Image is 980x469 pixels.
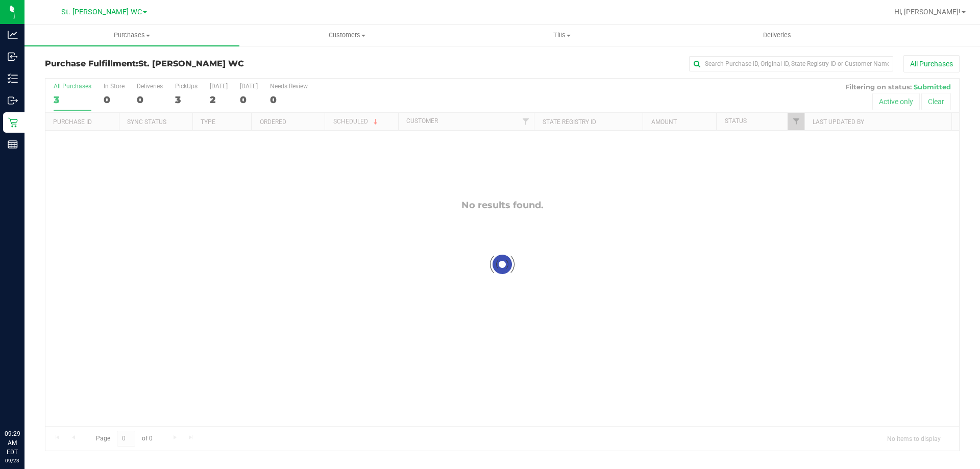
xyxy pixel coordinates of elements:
[8,95,18,106] inline-svg: Outbound
[8,139,18,150] inline-svg: Reports
[24,31,239,40] span: Purchases
[45,59,350,68] h3: Purchase Fulfillment:
[240,31,454,40] span: Customers
[454,24,669,46] a: Tills
[5,457,20,464] p: 09/23
[24,24,239,46] a: Purchases
[689,56,893,71] input: Search Purchase ID, Original ID, State Registry ID or Customer Name...
[455,31,669,40] span: Tills
[894,8,961,16] span: Hi, [PERSON_NAME]!
[8,30,18,40] inline-svg: Analytics
[8,117,18,128] inline-svg: Retail
[8,52,18,62] inline-svg: Inbound
[138,59,244,68] span: St. [PERSON_NAME] WC
[8,73,18,84] inline-svg: Inventory
[670,24,885,46] a: Deliveries
[10,387,41,418] iframe: Resource center
[239,24,454,46] a: Customers
[5,429,20,457] p: 09:29 AM EDT
[903,55,960,72] button: All Purchases
[61,8,142,16] span: St. [PERSON_NAME] WC
[749,31,805,40] span: Deliveries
